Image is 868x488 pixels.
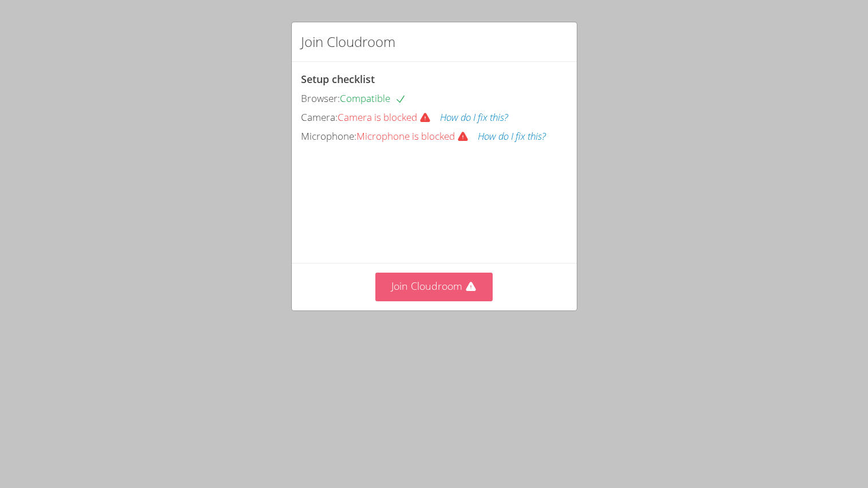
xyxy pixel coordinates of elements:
[301,111,338,124] span: Camera:
[340,92,406,105] span: Compatible
[301,32,395,52] h2: Join Cloudroom
[338,111,440,124] span: Camera is blocked
[375,273,493,301] button: Join Cloudroom
[301,92,340,105] span: Browser:
[356,129,478,143] span: Microphone is blocked
[301,72,375,86] span: Setup checklist
[440,109,508,126] button: How do I fix this?
[478,128,546,145] button: How do I fix this?
[301,129,356,143] span: Microphone:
